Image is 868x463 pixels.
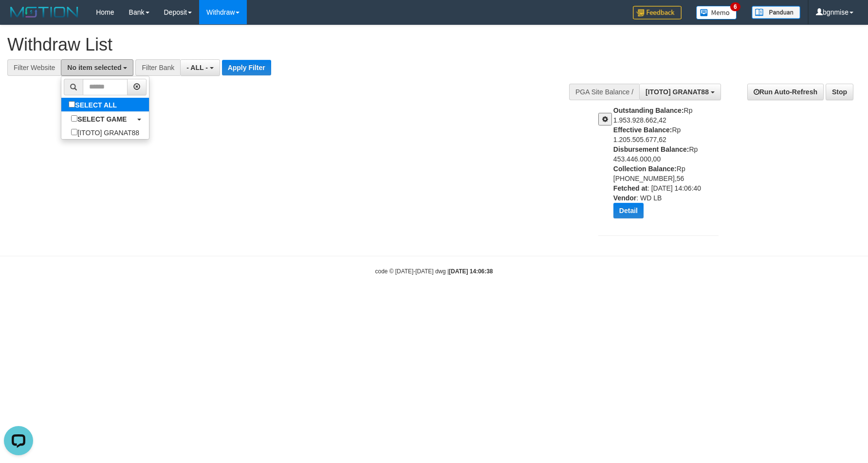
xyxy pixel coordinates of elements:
[375,268,493,275] small: code © [DATE]-[DATE] dwg |
[696,6,737,19] img: Button%20Memo.svg
[613,194,636,202] b: Vendor
[61,98,127,111] label: SELECT ALL
[613,107,684,114] b: Outstanding Balance:
[7,35,569,54] h1: Withdraw List
[613,184,647,192] b: Fetched at
[7,5,81,19] img: MOTION_logo.png
[569,84,639,100] div: PGA Site Balance /
[826,84,853,100] a: Stop
[639,84,721,100] button: [ITOTO] GRANAT88
[77,115,127,123] b: SELECT GAME
[71,115,77,122] input: SELECT GAME
[67,64,121,71] span: No item selected
[186,64,208,71] span: - ALL -
[71,129,77,135] input: [ITOTO] GRANAT88
[449,268,493,275] strong: [DATE] 14:06:38
[613,165,677,173] b: Collection Balance:
[613,126,672,134] b: Effective Balance:
[4,4,33,33] button: Open LiveChat chat widget
[613,106,726,226] div: Rp 1.953.928.662,42 Rp 1.205.505.677,62 Rp 453.446.000,00 Rp [PHONE_NUMBER],56 : [DATE] 14:06:40 ...
[69,101,75,107] input: SELECT ALL
[180,59,220,76] button: - ALL -
[61,125,149,139] label: [ITOTO] GRANAT88
[752,6,800,19] img: panduan.png
[633,6,682,19] img: Feedback.jpg
[613,203,644,218] button: Detail
[613,145,689,153] b: Disbursement Balance:
[222,60,271,75] button: Apply Filter
[135,59,180,76] div: Filter Bank
[646,88,709,96] span: [ITOTO] GRANAT88
[747,84,824,100] a: Run Auto-Refresh
[7,59,61,76] div: Filter Website
[730,2,740,11] span: 6
[61,59,133,76] button: No item selected
[61,112,149,125] a: SELECT GAME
